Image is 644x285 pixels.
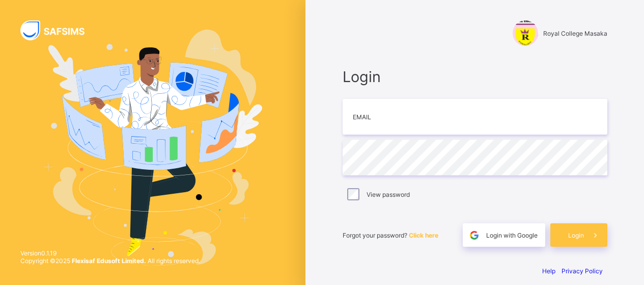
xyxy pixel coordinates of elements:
span: Login with Google [486,231,538,239]
a: Click here [409,231,438,239]
span: Version 0.1.19 [20,249,200,257]
span: Forgot your password? [343,231,438,239]
a: Help [542,267,555,275]
img: google.396cfc9801f0270233282035f929180a.svg [468,229,480,241]
span: Royal College Masaka [543,30,607,37]
img: SAFSIMS Logo [20,20,97,40]
label: View password [367,191,410,198]
img: Hero Image [43,30,263,266]
a: Privacy Policy [562,267,603,275]
span: Login [343,68,607,86]
span: Copyright © 2025 All rights reserved. [20,257,200,265]
span: Login [568,231,584,239]
strong: Flexisaf Edusoft Limited. [72,257,146,265]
